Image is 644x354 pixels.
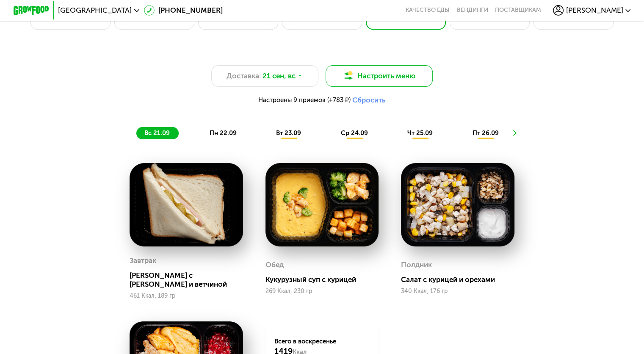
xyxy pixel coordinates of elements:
[227,71,261,81] span: Доставка:
[58,7,132,14] span: [GEOGRAPHIC_DATA]
[401,275,521,284] div: Салат с курицей и орехами
[326,65,433,87] button: Настроить меню
[210,129,237,137] span: пн 22.09
[130,293,243,299] div: 461 Ккал, 189 гр
[566,7,623,14] span: [PERSON_NAME]
[265,275,386,284] div: Кукурузный суп с курицей
[130,254,156,268] div: Завтрак
[352,96,386,105] button: Сбросить
[258,97,351,103] span: Настроены 9 приемов (+783 ₽)
[401,258,432,272] div: Полдник
[341,129,368,137] span: ср 24.09
[456,7,488,14] a: Вендинги
[495,7,541,14] div: поставщикам
[406,7,450,14] a: Качество еды
[263,71,296,81] span: 21 сен, вс
[473,129,499,137] span: пт 26.09
[276,129,301,137] span: вт 23.09
[265,288,379,295] div: 269 Ккал, 230 гр
[401,288,514,295] div: 340 Ккал, 176 гр
[144,5,223,16] a: [PHONE_NUMBER]
[130,271,250,289] div: [PERSON_NAME] с [PERSON_NAME] и ветчиной
[407,129,433,137] span: чт 25.09
[144,129,170,137] span: вс 21.09
[265,258,284,272] div: Обед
